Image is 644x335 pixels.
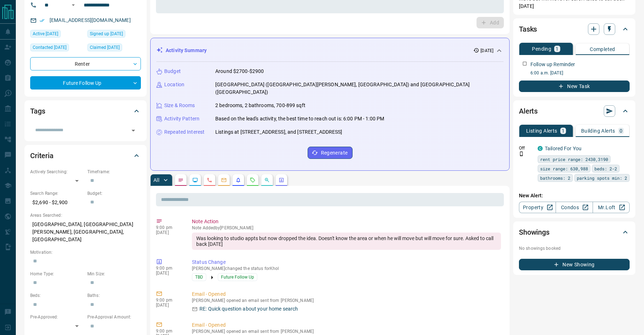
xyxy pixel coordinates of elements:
[164,115,199,123] p: Activity Pattern
[87,169,141,175] p: Timeframe:
[156,225,181,230] p: 9:00 pm
[87,314,141,320] p: Pre-Approval Amount:
[69,1,78,9] button: Open
[593,202,630,213] a: Mr.Loft
[540,156,608,163] span: rent price range: 2430,3190
[519,259,630,270] button: New Showing
[30,292,84,299] p: Beds:
[30,190,84,197] p: Search Range:
[156,44,503,57] div: Activity Summary[DATE]
[156,271,181,276] p: [DATE]
[156,266,181,271] p: 9:00 pm
[166,47,207,54] p: Activity Summary
[192,329,501,334] p: [PERSON_NAME] opened an email sent from [PERSON_NAME]
[164,68,181,75] p: Budget
[519,81,630,92] button: New Task
[221,274,254,281] span: Future Follow Up
[192,258,501,266] p: Status Change
[530,70,630,76] p: 6:00 a.m. [DATE]
[156,298,181,303] p: 9:00 pm
[519,23,537,35] h2: Tasks
[192,218,501,225] p: Note Action
[128,125,138,136] button: Open
[192,225,501,230] p: Note Added by [PERSON_NAME]
[164,81,184,88] p: Location
[33,44,66,51] span: Contacted [DATE]
[519,224,630,241] div: Showings
[215,102,305,109] p: 2 bedrooms, 2 bathrooms, 700-899 sqft
[530,61,575,68] p: Follow up Reminder
[156,230,181,235] p: [DATE]
[192,177,198,183] svg: Lead Browsing Activity
[532,46,551,51] p: Pending
[577,174,627,182] span: parking spots min: 2
[519,202,556,213] a: Property
[30,102,141,120] div: Tags
[540,174,570,182] span: bathrooms: 2
[221,177,227,183] svg: Emails
[562,128,565,133] p: 1
[519,245,630,252] p: No showings booked
[87,43,141,54] div: Tue Jun 17 2025
[620,128,622,133] p: 0
[519,192,630,199] p: New Alert:
[156,303,181,308] p: [DATE]
[192,233,501,250] div: Was looking to studio appts but now dropped the idea. Doesn't know the area or when he will move ...
[556,46,558,51] p: 1
[215,115,384,123] p: Based on the lead's activity, the best time to reach out is: 6:00 PM - 1:00 PM
[526,128,557,133] p: Listing Alerts
[545,146,581,151] a: Tailored For You
[264,177,270,183] svg: Opportunities
[30,76,141,90] div: Future Follow Up
[590,47,615,52] p: Completed
[30,212,141,219] p: Areas Searched:
[195,274,203,281] span: TBD
[215,81,503,96] p: [GEOGRAPHIC_DATA] ([GEOGRAPHIC_DATA][PERSON_NAME], [GEOGRAPHIC_DATA]) and [GEOGRAPHIC_DATA] ([GEO...
[156,329,181,334] p: 9:00 pm
[30,249,141,256] p: Motivation:
[207,177,212,183] svg: Calls
[215,128,342,136] p: Listings at [STREET_ADDRESS], and [STREET_ADDRESS]
[594,165,617,172] span: beds: 2-2
[178,177,184,183] svg: Notes
[30,219,141,245] p: [GEOGRAPHIC_DATA], [GEOGRAPHIC_DATA][PERSON_NAME], [GEOGRAPHIC_DATA], [GEOGRAPHIC_DATA]
[199,305,298,313] p: RE: Quick question about your home search
[40,18,45,23] svg: Email Verified
[164,128,204,136] p: Repeated Interest
[250,177,256,183] svg: Requests
[30,30,84,40] div: Tue Jun 17 2025
[192,321,501,329] p: Email - Opened
[556,202,593,213] a: Condos
[519,151,524,156] svg: Push Notification Only
[153,178,159,183] p: All
[87,271,141,277] p: Min Size:
[30,169,84,175] p: Actively Searching:
[519,226,549,238] h2: Showings
[519,105,538,117] h2: Alerts
[235,177,241,183] svg: Listing Alerts
[164,102,195,109] p: Size & Rooms
[519,145,533,151] p: Off
[30,43,84,54] div: Tue Jun 17 2025
[50,17,131,23] a: [EMAIL_ADDRESS][DOMAIN_NAME]
[87,30,141,40] div: Sat Jun 07 2025
[581,128,615,133] p: Building Alerts
[30,271,84,277] p: Home Type:
[30,314,84,320] p: Pre-Approved:
[519,20,630,38] div: Tasks
[30,105,45,117] h2: Tags
[308,147,353,159] button: Regenerate
[30,57,141,70] div: Renter
[192,298,501,303] p: [PERSON_NAME] opened an email sent from [PERSON_NAME]
[480,47,493,54] p: [DATE]
[30,147,141,164] div: Criteria
[519,102,630,120] div: Alerts
[33,30,58,37] span: Active [DATE]
[90,44,120,51] span: Claimed [DATE]
[192,290,501,298] p: Email - Opened
[87,292,141,299] p: Baths:
[90,30,123,37] span: Signed up [DATE]
[279,177,284,183] svg: Agent Actions
[30,150,54,161] h2: Criteria
[30,197,84,208] p: $2,690 - $2,900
